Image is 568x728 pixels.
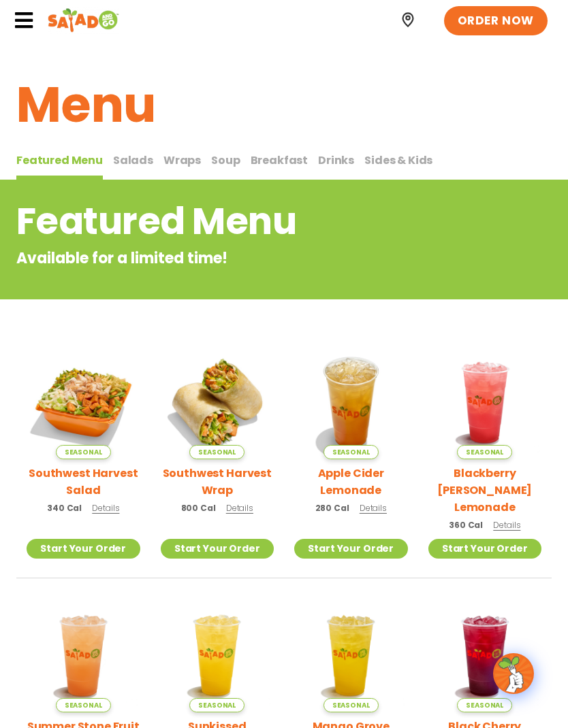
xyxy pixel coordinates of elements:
img: Product photo for Southwest Harvest Wrap [161,346,274,459]
span: Seasonal [457,445,512,459]
img: Product photo for Sunkissed Yuzu Lemonade [161,599,274,712]
div: Tabbed content [16,147,552,180]
span: Seasonal [189,698,244,712]
span: Details [226,502,253,514]
img: wpChatIcon [494,655,533,693]
span: Seasonal [56,698,111,712]
span: Featured Menu [16,152,103,168]
span: Details [493,519,520,531]
a: ORDER NOW [444,6,548,36]
span: Soup [211,152,240,168]
h2: Southwest Harvest Salad [27,465,140,499]
h2: Southwest Harvest Wrap [161,465,274,499]
a: Start Your Order [428,539,542,559]
img: Product photo for Mango Grove Lemonade [294,599,408,712]
span: 800 Cal [181,502,216,514]
span: ORDER NOW [458,13,534,29]
p: Available for a limited time! [16,247,442,269]
span: Seasonal [324,698,379,712]
img: Product photo for Black Cherry Orchard Lemonade [428,599,542,712]
a: Start Your Order [294,539,408,559]
span: Wraps [163,152,201,168]
h2: Apple Cider Lemonade [294,465,408,499]
span: Seasonal [56,445,111,459]
span: 360 Cal [449,519,483,531]
span: Seasonal [189,445,244,459]
img: Product photo for Summer Stone Fruit Lemonade [27,599,140,712]
img: Product photo for Blackberry Bramble Lemonade [428,346,542,459]
span: Breakfast [251,152,309,168]
a: Start Your Order [161,539,274,559]
a: Start Your Order [27,539,140,559]
span: Seasonal [457,698,512,712]
span: Details [92,502,119,514]
span: Seasonal [324,445,379,459]
h2: Blackberry [PERSON_NAME] Lemonade [428,465,542,516]
span: 280 Cal [315,502,349,514]
span: 340 Cal [47,502,82,514]
img: Product photo for Apple Cider Lemonade [294,346,408,459]
img: Product photo for Southwest Harvest Salad [27,346,140,459]
span: Details [360,502,387,514]
span: Sides & Kids [364,152,432,168]
img: Header logo [48,7,119,34]
span: Drinks [318,152,354,168]
span: Salads [113,152,153,168]
h2: Featured Menu [16,194,442,249]
h1: Menu [16,68,552,142]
